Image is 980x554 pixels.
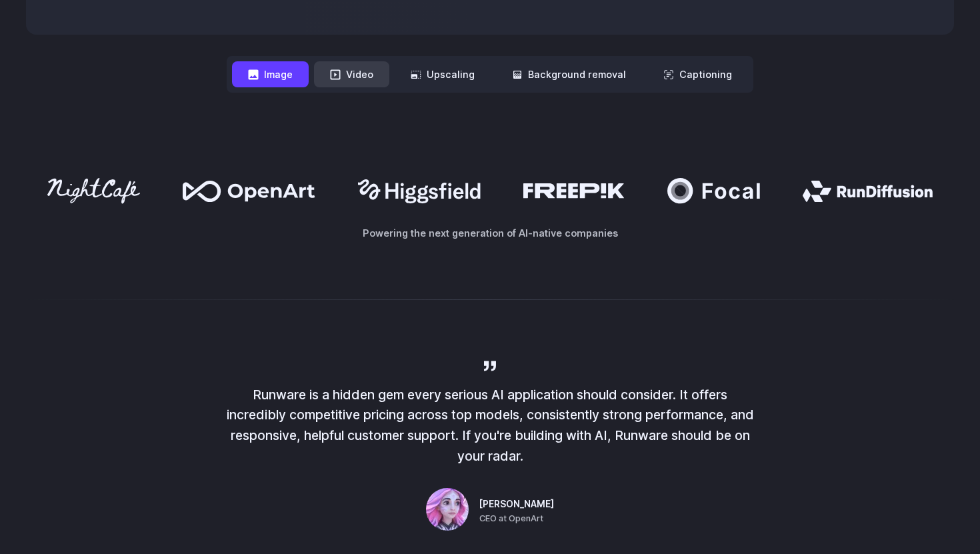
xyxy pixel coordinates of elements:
[232,61,309,87] button: Image
[479,512,543,525] span: CEO at OpenArt
[26,225,954,241] p: Powering the next generation of AI-native companies
[223,385,757,467] p: Runware is a hidden gem every serious AI application should consider. It offers incredibly compet...
[479,497,554,512] span: [PERSON_NAME]
[647,61,748,87] button: Captioning
[496,61,642,87] button: Background removal
[314,61,389,87] button: Video
[426,488,469,531] img: Person
[395,61,491,87] button: Upscaling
